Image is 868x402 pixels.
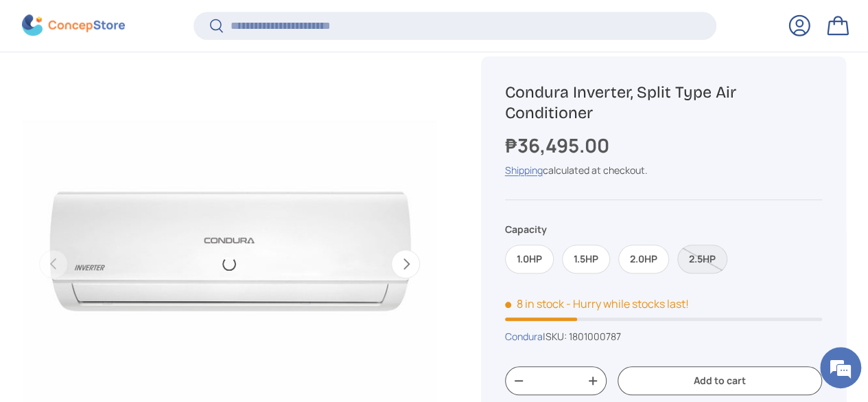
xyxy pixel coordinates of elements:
div: calculated at checkout. [505,163,822,177]
img: ConcepStore [22,15,125,36]
h1: Condura Inverter, Split Type Air Conditioner [505,82,822,124]
span: SKU: [546,330,567,343]
button: Add to cart [618,366,822,396]
strong: ₱36,495.00 [505,132,613,158]
p: - Hurry while stocks last! [566,296,689,311]
a: Condura [505,330,543,343]
legend: Capacity [505,222,547,236]
span: | [543,330,621,343]
span: 1801000787 [569,330,621,343]
a: Shipping [505,164,543,177]
span: 8 in stock [505,296,564,311]
label: Sold out [677,245,727,274]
